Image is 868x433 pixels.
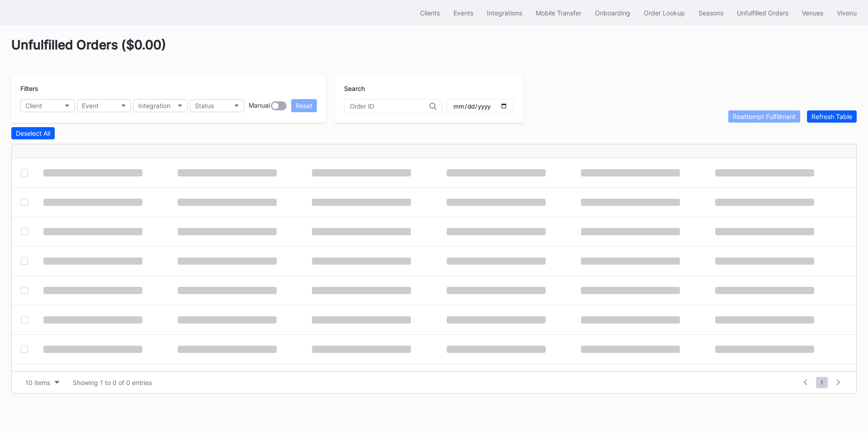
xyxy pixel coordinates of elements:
button: Client [20,99,75,112]
button: Unfulfilled Orders [730,5,795,21]
div: Event [82,102,99,109]
button: Events [447,5,480,21]
div: Mobile Transfer [536,9,581,17]
button: Vivenu [830,5,863,21]
div: Venues [802,9,823,17]
div: Order Lookup [644,9,685,17]
div: Events [453,9,473,17]
input: Order ID [350,103,429,110]
div: Unfulfilled Orders [737,9,788,17]
div: Showing 1 to 0 of 0 entries [73,379,152,386]
button: Venues [795,5,830,21]
button: Event [77,99,131,112]
button: Refresh Table [807,110,857,123]
button: 10 items [21,376,64,389]
button: Integration [133,99,188,112]
div: Filters [20,85,317,92]
div: Seasons [698,9,723,17]
span: 1 [816,377,828,388]
div: Refresh Table [811,113,852,120]
div: Reset [296,102,312,109]
div: Unfulfilled Orders ( $0.00 ) [11,37,857,64]
div: Manual [249,101,270,110]
button: Status [190,99,244,112]
div: Deselect All [16,129,50,137]
div: Client [25,102,42,109]
div: Reattempt Fulfillment [733,113,796,120]
button: Seasons [692,5,730,21]
div: Clients [420,9,440,17]
button: Deselect All [11,127,55,139]
button: Integrations [480,5,529,21]
button: Reset [291,99,317,112]
button: Order Lookup [637,5,692,21]
button: Clients [413,5,447,21]
button: Reattempt Fulfillment [728,110,800,123]
button: Mobile Transfer [529,5,588,21]
button: Onboarding [588,5,637,21]
div: Integration [138,102,170,109]
div: Search [344,85,514,92]
div: 10 items [25,379,50,386]
div: Onboarding [595,9,630,17]
div: Vivenu [837,9,857,17]
div: Integrations [487,9,522,17]
div: Status [195,102,214,109]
